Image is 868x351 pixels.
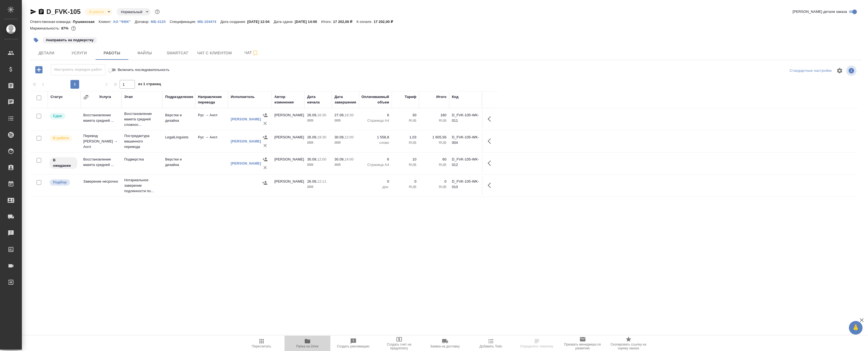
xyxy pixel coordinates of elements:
[124,157,160,162] p: Подверстка
[833,64,846,77] span: Настроить таблицу
[788,67,833,75] div: split button
[272,110,304,129] td: [PERSON_NAME]
[484,135,497,148] button: Здесь прячутся важные кнопки
[345,157,354,161] p: 14:00
[395,179,416,184] p: 0
[53,135,69,141] p: В работе
[395,140,416,145] p: RUB
[422,135,446,140] p: 1 605,56
[261,133,269,141] button: Назначить
[405,94,416,100] div: Тариф
[334,118,356,123] p: 2025
[449,154,482,173] td: D_FVK-105-WK-012
[436,94,446,100] div: Итого
[70,25,77,32] button: 1845.56 RUB;
[33,50,60,56] span: Детали
[195,132,228,151] td: Рус → Англ
[170,20,197,24] p: Спецификация:
[376,336,422,351] button: Создать счет на предоплату
[395,112,416,118] p: 30
[484,179,497,192] button: Здесь прячутся важные кнопки
[238,49,265,56] span: Чат
[606,336,651,351] button: Скопировать ссылку на оценку заказа
[30,34,42,46] button: Добавить тэг
[261,163,269,172] button: Удалить
[422,112,446,118] p: 180
[307,135,317,139] p: 26.09,
[422,140,446,145] p: RUB
[362,94,389,105] div: Оплачиваемый объем
[197,19,220,24] a: МБ-104474
[395,118,416,123] p: RUB
[563,343,602,350] span: Призвать менеджера по развитию
[38,8,45,15] button: Скопировать ссылку
[81,176,122,195] td: Заверение несрочно
[165,94,193,100] div: Подразделение
[162,132,195,151] td: LegalLinguists
[395,135,416,140] p: 1,03
[274,94,302,105] div: Автор изменения
[307,157,317,161] p: 30.09,
[362,157,389,162] p: 6
[345,135,354,139] p: 12:00
[330,336,376,351] button: Создать рекламацию
[468,336,514,351] button: Добавить Todo
[85,8,112,16] div: В работе
[51,94,63,100] div: Статус
[151,19,170,24] a: МБ-4125
[362,184,389,190] p: док.
[307,162,329,168] p: 2025
[272,132,304,151] td: [PERSON_NAME]
[452,94,458,100] div: Код
[514,336,560,351] button: Определить тематику
[334,157,345,161] p: 30.09,
[81,154,122,173] td: Восстановление макета средней ...
[231,94,255,100] div: Исполнитель
[846,66,858,76] span: Посмотреть информацию
[124,177,160,194] p: Нотариальное заверение подлинности по...
[362,140,389,145] p: слово
[422,336,468,351] button: Заявка на доставку
[395,162,416,168] p: RUB
[231,139,261,143] a: [PERSON_NAME]
[162,154,195,173] td: Верстки и дизайна
[333,20,357,24] p: 17 202,00 ₽
[362,118,389,123] p: Страница А4
[49,179,78,186] div: Можно подбирать исполнителей
[362,179,389,184] p: 0
[113,20,135,24] p: АО "ФВК"
[609,343,648,350] span: Скопировать ссылку на оценку заказа
[53,180,67,185] p: Подбор
[135,20,151,24] p: Договор:
[239,336,285,351] button: Пересчитать
[261,119,269,127] button: Удалить
[99,20,113,24] p: Клиент:
[334,140,356,145] p: 2025
[247,20,274,24] p: [DATE] 12:04
[197,20,220,24] p: МБ-104474
[449,110,482,129] td: D_FVK-105-WK-011
[61,26,70,30] p: 87%
[261,141,269,150] button: Удалить
[272,176,304,195] td: [PERSON_NAME]
[430,344,460,348] span: Заявка на доставку
[317,135,326,139] p: 19:30
[197,50,232,56] span: Чат с клиентом
[334,135,345,139] p: 30.09,
[138,81,161,89] span: из 1 страниц
[252,344,271,348] span: Пересчитать
[317,157,326,161] p: 12:00
[81,130,122,152] td: Перевод [PERSON_NAME] → Англ
[261,111,269,119] button: Назначить
[118,67,170,73] span: Включить последовательность
[520,344,553,348] span: Определить тематику
[73,20,99,24] p: Пушкинская
[317,179,326,183] p: 12:11
[30,26,61,30] p: Маржинальность:
[285,336,330,351] button: Папка на Drive
[334,162,356,168] p: 2025
[422,184,446,190] p: RUB
[307,94,329,105] div: Дата начала
[307,113,317,117] p: 26.09,
[132,50,158,56] span: Файлы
